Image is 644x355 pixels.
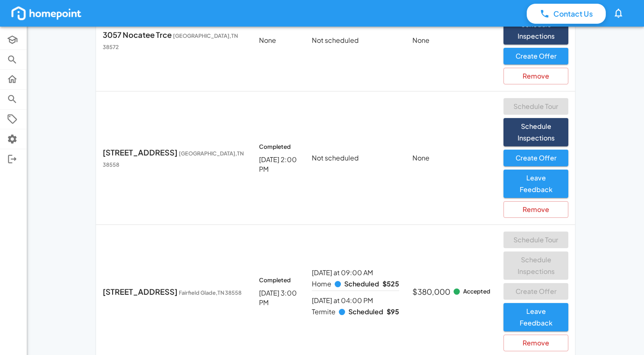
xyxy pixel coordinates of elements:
[312,279,331,289] p: Home
[259,276,291,285] span: Completed
[503,150,568,166] button: Create Offer
[382,279,399,288] b: $ 525
[463,287,490,296] span: Accepted
[259,288,299,308] p: [DATE] 3:00 PM
[312,153,399,163] p: Not scheduled
[503,303,568,331] button: Leave Feedback
[103,286,246,297] p: [STREET_ADDRESS]
[10,5,83,22] img: homepoint_logo_white.png
[312,36,399,45] p: Not scheduled
[179,289,242,296] span: Fairfield Glade , TN 38558
[503,16,568,44] button: Schedule Inspections
[312,268,399,278] p: [DATE] at 09:00 AM
[503,68,568,84] button: Remove
[503,48,568,64] button: Create Offer
[412,286,450,297] p: $380,000
[312,307,336,317] p: Termite
[503,118,568,146] button: Schedule Inspections
[348,307,383,317] p: Scheduled
[259,142,291,152] span: Completed
[503,335,568,351] button: Remove
[503,283,568,300] span: You have already created an offer for this home.
[503,201,568,218] button: Remove
[259,155,299,174] p: [DATE] 2:00 PM
[259,36,299,45] p: None
[412,36,490,45] p: None
[312,296,399,306] p: [DATE] at 04:00 PM
[103,147,246,170] p: [STREET_ADDRESS]
[387,307,399,316] b: $ 95
[412,153,490,163] p: None
[503,170,568,198] button: Leave Feedback
[553,8,593,19] p: Contact Us
[103,29,246,52] p: 3057 Nocatee Trce
[344,279,379,289] p: Scheduled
